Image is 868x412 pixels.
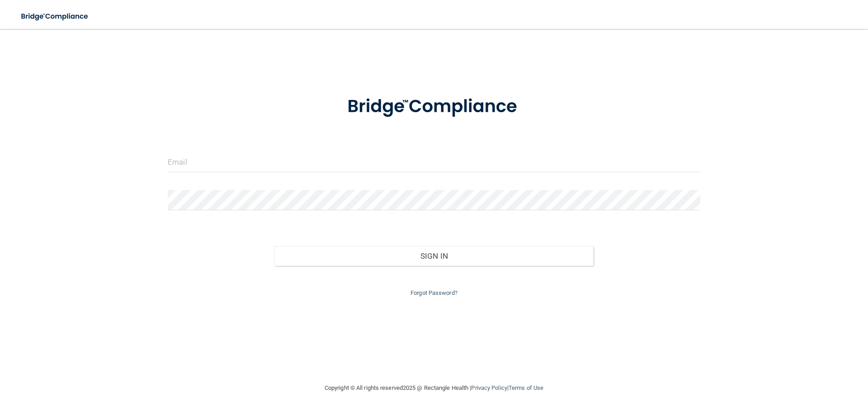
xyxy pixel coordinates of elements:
[471,384,507,391] a: Privacy Policy
[329,83,539,130] img: bridge_compliance_login_screen.278c3ca4.svg
[410,289,458,296] a: Forgot Password?
[509,384,543,391] a: Terms of Use
[269,374,599,403] div: Copyright © All rights reserved 2025 @ Rectangle Health | |
[168,152,700,172] input: Email
[274,246,594,266] button: Sign In
[14,7,97,26] img: bridge_compliance_login_screen.278c3ca4.svg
